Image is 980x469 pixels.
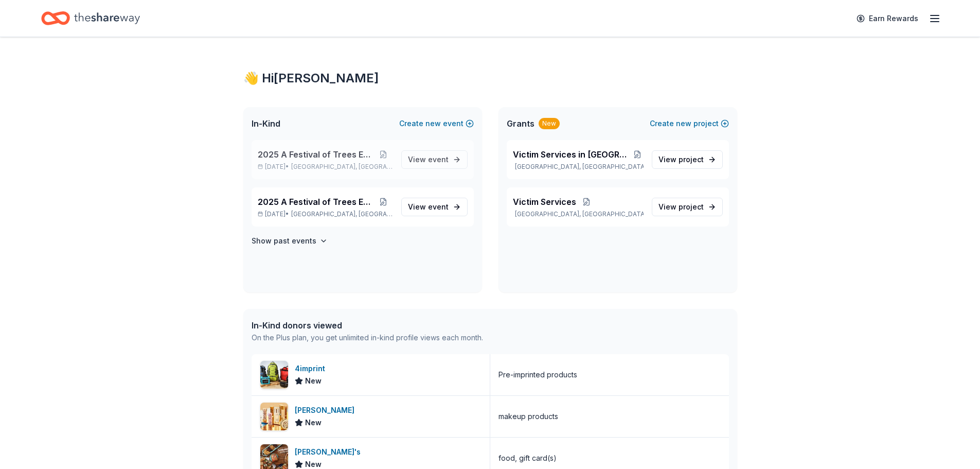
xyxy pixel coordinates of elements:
div: Pre-imprinted products [498,369,577,381]
span: event [428,155,449,164]
div: On the Plus plan, you get unlimited in-kind profile views each month. [252,332,483,344]
span: In-Kind [252,117,280,130]
span: New [305,416,322,429]
span: View [658,153,704,166]
span: Victim Services [513,196,576,208]
span: View [408,153,449,166]
h4: Show past events [252,235,316,247]
a: View event [401,198,468,216]
span: New [305,375,322,387]
button: Createnewproject [650,117,729,130]
a: Earn Rewards [850,9,924,28]
div: food, gift card(s) [498,452,557,464]
p: [GEOGRAPHIC_DATA], [GEOGRAPHIC_DATA] [513,210,644,218]
span: Grants [507,117,534,130]
span: event [428,202,449,211]
div: [PERSON_NAME]'s [295,446,365,458]
div: 4imprint [295,362,329,375]
a: View project [652,150,723,169]
div: New [539,118,560,129]
button: Show past events [252,235,328,247]
img: Image for 4imprint [260,361,288,389]
span: project [679,155,704,164]
span: project [679,202,704,211]
span: 2025 A Festival of Trees Event [258,148,373,161]
span: 2025 A Festival of Trees Event [258,196,373,208]
p: [GEOGRAPHIC_DATA], [GEOGRAPHIC_DATA] [513,163,644,171]
div: In-Kind donors viewed [252,319,483,332]
span: new [425,117,441,130]
a: View project [652,198,723,216]
div: makeup products [498,410,558,423]
span: Victim Services in [GEOGRAPHIC_DATA][US_STATE] [513,148,632,161]
span: View [658,201,704,213]
span: new [676,117,691,130]
p: [DATE] • [258,210,393,218]
div: [PERSON_NAME] [295,404,359,416]
span: View [408,201,449,213]
button: Createnewevent [399,117,474,130]
img: Image for Elizabeth Arden [260,403,288,430]
div: 👋 Hi [PERSON_NAME] [243,70,737,86]
a: View event [401,150,468,169]
a: Home [41,6,140,30]
span: [GEOGRAPHIC_DATA], [GEOGRAPHIC_DATA] [291,163,393,171]
p: [DATE] • [258,163,393,171]
span: [GEOGRAPHIC_DATA], [GEOGRAPHIC_DATA] [291,210,393,218]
